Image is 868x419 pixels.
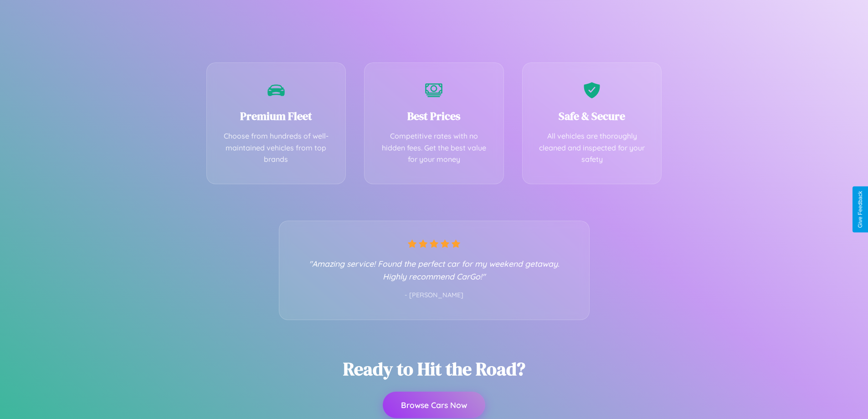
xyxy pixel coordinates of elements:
button: Browse Cars Now [383,392,485,418]
h2: Ready to Hit the Road? [343,357,525,381]
p: Competitive rates with no hidden fees. Get the best value for your money [378,130,490,166]
p: Choose from hundreds of well-maintained vehicles from top brands [221,130,332,166]
div: Give Feedback [857,191,863,228]
p: - [PERSON_NAME] [298,290,571,301]
h3: Premium Fleet [221,109,332,124]
h3: Best Prices [378,109,490,124]
p: "Amazing service! Found the perfect car for my weekend getaway. Highly recommend CarGo!" [298,257,571,283]
p: All vehicles are thoroughly cleaned and inspected for your safety [536,130,648,166]
h3: Safe & Secure [536,109,648,124]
